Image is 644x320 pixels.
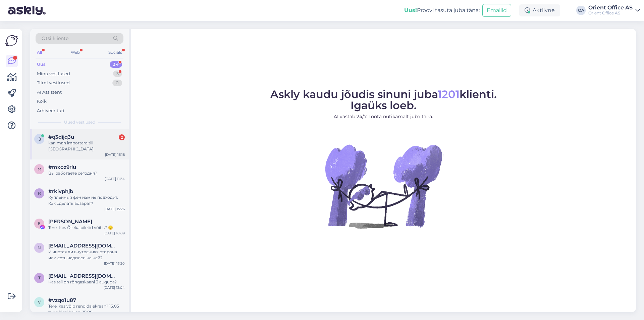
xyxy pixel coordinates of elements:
[576,6,586,15] div: OA
[38,245,41,250] span: n
[38,191,41,196] span: r
[48,273,118,279] span: timakova.katrin@gmail.com
[48,219,92,225] span: Eva-Maria Virnas
[38,167,41,172] span: m
[404,6,480,14] div: Proovi tasuta juba täna:
[105,152,125,157] div: [DATE] 16:18
[438,88,460,101] span: 1201
[48,140,125,152] div: kan man importera till [GEOGRAPHIC_DATA]
[113,71,122,77] div: 3
[270,113,497,120] p: AI vastab 24/7. Tööta nutikamalt juba täna.
[270,88,497,112] span: Askly kaudu jõudis sinuni juba klienti. Igaüks loeb.
[48,303,125,315] div: Tere, kas võib rendida ekraan? 15.05 tulrn järgi kellani 15:00
[37,89,62,96] div: AI Assistent
[36,48,43,57] div: All
[37,71,70,77] div: Minu vestlused
[38,136,41,141] span: q
[48,188,73,194] span: #rkivphjb
[588,10,633,16] div: Orient Office AS
[112,80,122,86] div: 0
[37,98,47,105] div: Kõik
[48,170,125,176] div: Вы работаете сегодня?
[64,119,95,125] span: Uued vestlused
[48,194,125,207] div: Купленный фен нам не подходит. Как сделать возврат?
[38,275,41,280] span: t
[104,231,125,236] div: [DATE] 10:09
[69,48,81,57] div: Web
[48,249,125,261] div: И чистая ли внутренняя сторона или есть надписи на ней?
[588,5,640,16] a: Orient Office ASOrient Office AS
[38,221,41,226] span: E
[38,300,41,305] span: v
[104,261,125,266] div: [DATE] 13:20
[37,61,46,68] div: Uus
[48,134,74,140] span: #q3dijq3u
[48,164,76,170] span: #mxoz9rlu
[48,225,125,231] div: Tere. Kes Õlleka piletid võitis? 🙂
[588,5,633,10] div: Orient Office AS
[37,107,64,114] div: Arhiveeritud
[48,279,125,285] div: Kas teil on rõngaskaani 3 auguga?
[119,134,125,140] div: 2
[5,34,18,47] img: Askly Logo
[48,243,118,249] span: natalyamam3@gmail.com
[323,126,444,246] img: No Chat active
[110,61,122,68] div: 34
[37,80,70,86] div: Tiimi vestlused
[519,4,560,16] div: Aktiivne
[42,35,68,42] span: Otsi kliente
[107,48,123,57] div: Socials
[104,207,125,212] div: [DATE] 15:26
[404,7,417,13] b: Uus!
[105,176,125,181] div: [DATE] 11:34
[104,285,125,290] div: [DATE] 13:04
[482,4,511,17] button: Emailid
[48,297,76,303] span: #vzqo1u87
